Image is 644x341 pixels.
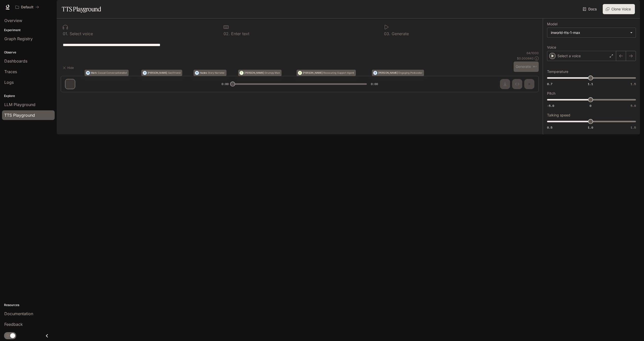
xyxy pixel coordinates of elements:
[547,125,552,130] span: 0.5
[63,32,68,36] p: 0 1 .
[551,30,628,35] div: inworld-tts-1-max
[240,70,243,76] div: T
[547,92,555,95] p: Pitch
[98,72,127,74] p: Casual Conversationalist
[588,125,593,130] span: 1.0
[148,72,167,74] p: [PERSON_NAME]
[590,104,591,108] span: 0
[547,82,552,86] span: 0.7
[384,32,390,36] p: 0 3 .
[298,70,302,76] div: A
[603,4,635,14] button: Clone Voice
[141,70,182,76] button: O[PERSON_NAME]Sad Friend
[372,70,424,76] button: D[PERSON_NAME]Engaging Podcaster
[193,70,226,76] button: HHadesStory Narrator
[200,72,207,74] p: Hades
[62,4,101,14] h1: TTS Playground
[547,113,570,117] p: Talking speed
[527,51,539,55] p: 64 / 1000
[168,72,180,74] p: Sad Friend
[13,2,41,12] button: All workspaces
[323,72,354,74] p: Reassuring Support Agent
[86,70,90,76] div: M
[303,72,323,74] p: [PERSON_NAME]
[208,72,225,74] p: Story Narrator
[85,70,129,76] button: MMarkCasual Conversationalist
[557,53,581,58] p: Select a voice
[631,82,636,86] span: 1.5
[588,82,593,86] span: 1.1
[390,32,409,36] p: Generate
[547,28,636,37] div: inworld-tts-1-max
[398,72,422,74] p: Engaging Podcaster
[230,32,249,36] p: Enter text
[296,70,356,76] button: A[PERSON_NAME]Reassuring Support Agent
[517,56,534,61] p: $ 0.000640
[143,70,147,76] div: O
[68,32,93,36] p: Select voice
[91,72,97,74] p: Mark
[195,70,199,76] div: H
[547,46,556,49] p: Voice
[582,4,599,14] a: Docs
[224,32,230,36] p: 0 2 .
[21,5,33,9] p: Default
[547,70,568,73] p: Temperature
[631,125,636,130] span: 1.5
[373,70,377,76] div: D
[61,64,77,72] button: Hide
[238,70,282,76] button: T[PERSON_NAME]Grumpy Man
[378,72,398,74] p: [PERSON_NAME]
[547,104,554,108] span: -5.0
[631,104,636,108] span: 5.0
[547,22,557,26] p: Model
[265,72,280,74] p: Grumpy Man
[244,72,264,74] p: [PERSON_NAME]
